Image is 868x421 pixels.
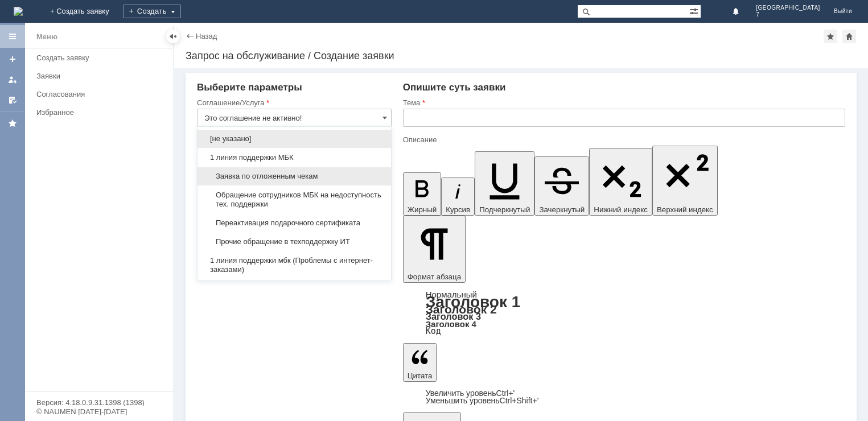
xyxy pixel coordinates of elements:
div: Описание [403,136,843,143]
span: Нижний индекс [594,205,648,214]
a: Increase [426,389,515,398]
div: Добавить в избранное [824,30,837,43]
button: Формат абзаца [403,216,466,283]
span: Выберите параметры [197,82,302,93]
span: [не указано] [204,134,384,143]
a: Создать заявку [3,50,22,68]
a: Создать заявку [32,49,171,67]
button: Зачеркнутый [534,156,589,216]
div: Цитата [403,390,845,405]
a: Нормальный [426,290,477,299]
div: Избранное [36,108,154,117]
span: Обращение сотрудников МБК на недоступность тех. поддержки [204,191,384,209]
div: © NAUMEN [DATE]-[DATE] [36,408,162,415]
div: Сделать домашней страницей [842,30,856,43]
span: Переактивация подарочного сертификата [204,218,384,228]
span: Заявка по отложенным чекам [204,172,384,181]
span: Цитата [408,372,433,380]
span: Прочие обращение в техподдержку ИТ [204,237,384,246]
span: Расширенный поиск [689,5,701,16]
div: Скрыть меню [166,30,180,43]
button: Верхний индекс [652,146,718,216]
a: Перейти на домашнюю страницу [14,7,23,16]
span: Верхний индекс [657,205,713,214]
span: Жирный [408,205,437,214]
a: Заявки [32,67,171,85]
a: Decrease [426,396,539,405]
div: Соглашение/Услуга [197,99,389,106]
span: 7 [756,11,820,18]
span: Опишите суть заявки [403,82,506,93]
a: Заголовок 2 [426,303,497,316]
button: Цитата [403,343,437,382]
a: Согласования [32,85,171,103]
a: Мои заявки [3,71,22,89]
img: logo [14,7,23,16]
a: Заголовок 4 [426,319,476,329]
span: 1 линия поддержки МБК [204,153,384,162]
span: 1 линия поддержки мбк (Проблемы с интернет-заказами) [204,256,384,274]
a: Заголовок 1 [426,293,521,311]
span: Подчеркнутый [479,205,530,214]
div: Меню [36,30,57,44]
span: Формат абзаца [408,273,461,281]
span: [GEOGRAPHIC_DATA] [756,5,820,11]
div: Создать [123,5,181,18]
button: Нижний индекс [589,148,652,216]
button: Подчеркнутый [475,151,534,216]
span: Ctrl+' [496,389,515,398]
div: Запрос на обслуживание / Создание заявки [186,50,857,61]
a: Назад [196,32,217,40]
span: Курсив [446,205,470,214]
span: Зачеркнутый [539,205,585,214]
button: Жирный [403,172,442,216]
span: Ctrl+Shift+' [500,396,539,405]
div: Формат абзаца [403,291,845,335]
a: Заголовок 3 [426,311,481,321]
a: Мои согласования [3,91,22,109]
div: Версия: 4.18.0.9.31.1398 (1398) [36,399,162,406]
a: Код [426,326,441,336]
div: Создать заявку [36,53,166,62]
button: Курсив [441,178,475,216]
div: Тема [403,99,843,106]
div: Заявки [36,72,166,80]
div: Согласования [36,90,166,98]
